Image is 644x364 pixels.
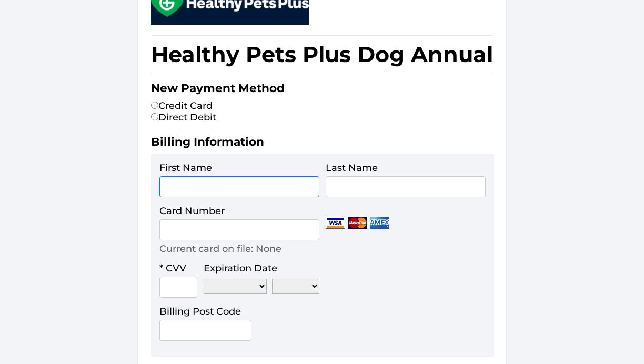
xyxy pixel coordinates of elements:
[151,100,213,112] label: Credit Card
[151,35,493,73] h1: Healthy Pets Plus Dog Annual
[159,243,281,255] p: Current card on file: None
[151,81,493,100] h2: New Payment Method
[326,217,345,229] img: Visa
[348,217,367,229] img: Mastercard
[326,162,378,174] label: Last Name
[151,112,216,123] label: Direct Debit
[159,162,212,174] label: First Name
[159,306,241,317] label: Billing Post Code
[159,205,225,217] label: Card Number
[159,262,186,274] label: * CVV
[151,135,493,154] h2: Billing Information
[151,102,158,109] input: Credit Card
[370,217,389,229] img: Amex
[151,113,158,120] input: Direct Debit
[204,262,277,274] label: Expiration Date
